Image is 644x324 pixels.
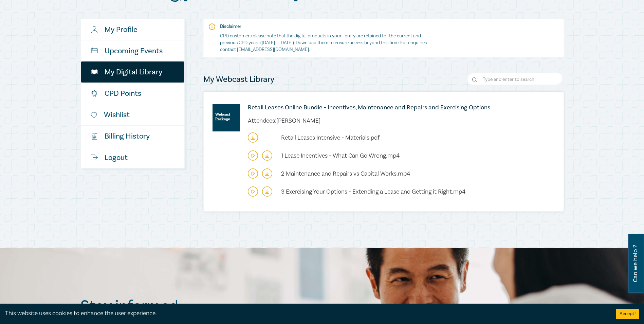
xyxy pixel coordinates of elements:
span: 2 Maintenance and Repairs vs Capital Works.mp4 [281,170,410,178]
input: Search [467,73,564,86]
button: Accept cookies [616,309,639,319]
tspan: $ [92,134,94,137]
li: Attendees: [PERSON_NAME] [248,118,320,124]
img: online-intensive-(to-download) [213,104,240,131]
a: $Billing History [81,126,184,147]
a: Retail Leases Online Bundle - Incentives, Maintenance and Repairs and Exercising Options [248,104,523,111]
a: Retail Leases Intensive - Materials.pdf [281,135,380,141]
a: Logout [81,147,184,168]
h2: Stay informed. [80,297,241,315]
p: CPD customers please note that the digital products in your library are retained for the current ... [220,33,429,53]
span: 3 Exercising Your Options - Extending a Lease and Getting it Right.mp4 [281,188,465,196]
span: Retail Leases Intensive - Materials.pdf [281,134,380,142]
a: 1 Lease Incentives - What Can Go Wrong.mp4 [281,153,400,159]
a: CPD Points [81,83,184,104]
span: Can we help ? [632,238,639,289]
div: This website uses cookies to enhance the user experience. [5,309,606,318]
a: 3 Exercising Your Options - Extending a Lease and Getting it Right.mp4 [281,189,465,195]
a: My Digital Library [81,61,184,83]
a: My Profile [81,19,184,40]
strong: Disclaimer [220,23,241,30]
a: Wishlist [81,104,184,125]
a: Upcoming Events [81,40,184,61]
h4: My Webcast Library [203,74,274,85]
a: 2 Maintenance and Repairs vs Capital Works.mp4 [281,171,410,177]
a: [EMAIL_ADDRESS][DOMAIN_NAME] [237,47,309,53]
span: 1 Lease Incentives - What Can Go Wrong.mp4 [281,152,400,160]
